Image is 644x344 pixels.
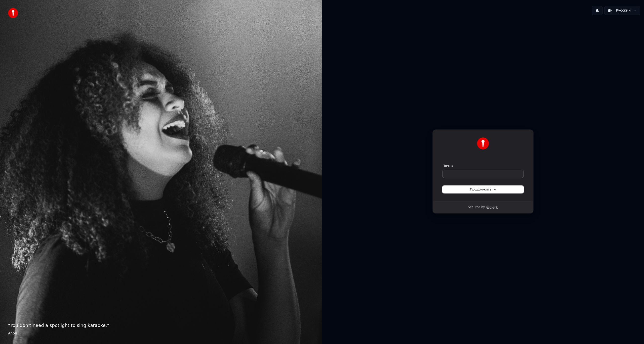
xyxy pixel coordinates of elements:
img: youka [8,8,18,18]
footer: Anon [8,331,314,336]
button: Продолжить [442,186,524,193]
a: Clerk logo [486,206,498,209]
p: “ You don't need a spotlight to sing karaoke. ” [8,322,314,329]
label: Почта [442,164,453,168]
img: Youka [477,137,489,150]
p: Secured by [468,205,485,209]
span: Продолжить [470,187,496,192]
